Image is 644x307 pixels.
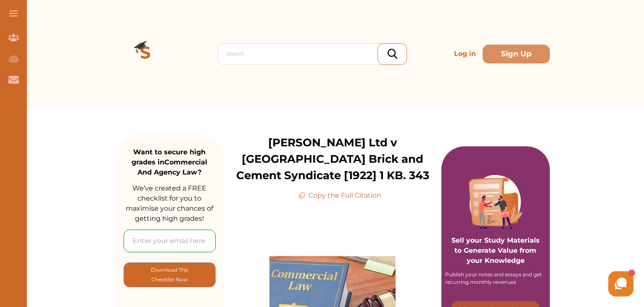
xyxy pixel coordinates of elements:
iframe: HelpCrunch [442,269,636,299]
p: Sell your Study Materials to Generate Value from your Knowledge [450,212,542,266]
input: Enter your email here [124,230,216,252]
p: Download The Checklist Now [141,265,198,285]
img: search_icon [388,49,397,59]
img: Logo [115,24,176,84]
p: [PERSON_NAME] Ltd v [GEOGRAPHIC_DATA] Brick and Cement Syndicate [1922] 1 KB. 343 [224,135,441,184]
button: Sign Up [483,45,550,64]
button: [object Object] [124,262,216,287]
strong: Want to secure high grades in Commercial And Agency Law ? [132,148,207,176]
img: Purple card image [469,175,523,229]
p: Copy the Full Citation [298,191,381,201]
span: We’ve created a FREE checklist for you to maximise your chances of getting high grades! [126,184,213,222]
p: Log in [451,45,479,62]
